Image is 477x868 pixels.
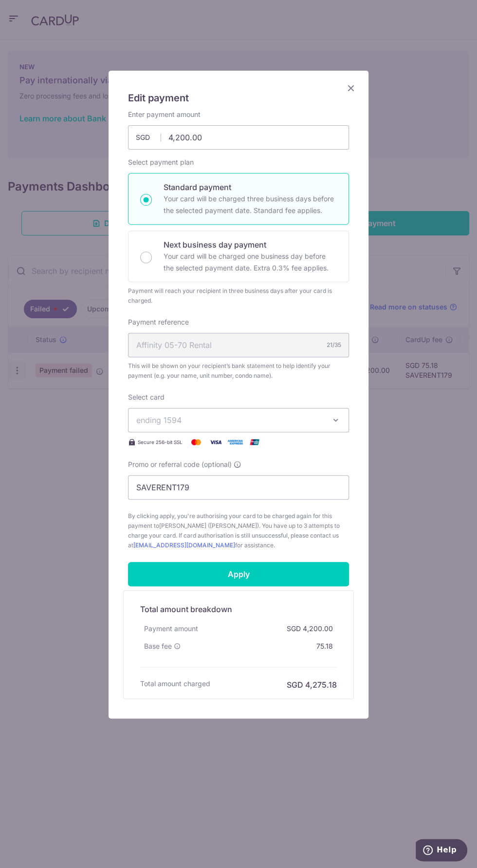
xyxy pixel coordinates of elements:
h6: Total amount charged [140,679,210,689]
div: Payment amount [140,620,202,637]
input: 0.00 [128,125,349,150]
span: Base fee [144,641,172,651]
span: Secure 256-bit SSL [138,438,183,446]
label: Select card [128,392,165,402]
label: Payment reference [128,317,189,327]
p: Your card will be charged three business days before the selected payment date. Standard fee appl... [164,193,337,216]
input: Apply [128,562,349,586]
img: Mastercard [186,436,206,448]
div: Payment will reach your recipient in three business days after your card is charged. [128,286,349,306]
span: SGD [136,133,161,142]
p: Next business day payment [164,239,337,251]
h5: Total amount breakdown [140,603,337,615]
div: 21/35 [327,340,341,350]
h5: Edit payment [128,90,349,106]
span: By clicking apply, you're authorising your card to be charged again for this payment to . You hav... [128,511,349,550]
div: SGD 4,200.00 [283,620,337,637]
button: Close [345,82,357,94]
label: Select payment plan [128,157,194,167]
img: American Express [225,436,245,448]
span: This will be shown on your recipient’s bank statement to help identify your payment (e.g. your na... [128,361,349,381]
p: Standard payment [164,181,337,193]
h6: SGD 4,275.18 [287,679,337,691]
p: Your card will be charged one business day before the selected payment date. Extra 0.3% fee applies. [164,251,337,274]
span: Promo or referral code (optional) [128,460,232,469]
span: [PERSON_NAME] ([PERSON_NAME]) [159,522,259,529]
button: ending 1594 [128,408,349,432]
span: ending 1594 [136,415,182,425]
img: UnionPay [245,436,264,448]
label: Enter payment amount [128,110,201,119]
div: 75.18 [312,637,337,655]
a: [EMAIL_ADDRESS][DOMAIN_NAME] [133,541,235,549]
iframe: Opens a widget where you can find more information [416,839,467,863]
img: Visa [206,436,225,448]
